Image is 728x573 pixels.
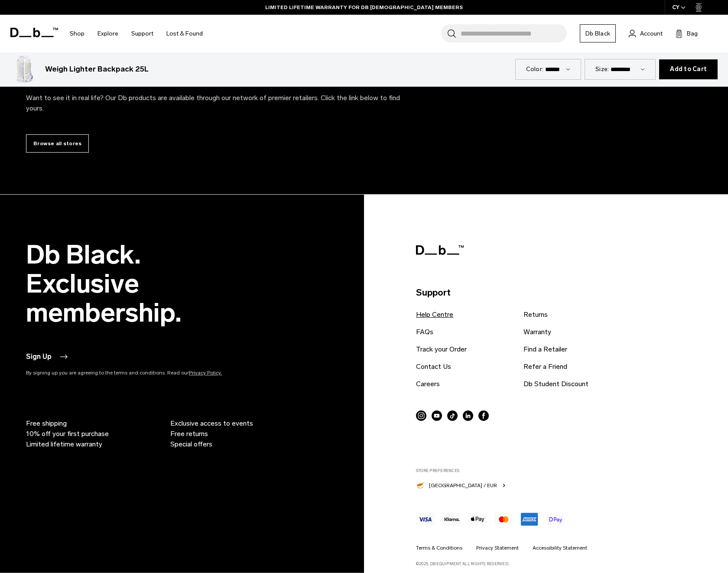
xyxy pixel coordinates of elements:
[170,418,253,429] span: Exclusive access to events
[70,18,84,49] a: Shop
[533,544,587,552] a: Accessibility Statement
[416,327,433,337] a: FAQs
[416,309,453,320] a: Help Centre
[595,65,609,74] label: Size:
[580,24,616,42] a: Db Black
[640,29,663,38] span: Account
[26,439,102,449] span: Limited lifetime warranty
[676,28,698,39] button: Bag
[416,479,507,490] button: Cyprus [GEOGRAPHIC_DATA] / EUR
[63,15,209,52] nav: Main Navigation
[416,481,426,490] img: Cyprus
[416,379,440,389] a: Careers
[170,429,208,439] span: Free returns
[45,64,149,75] h3: Weigh Lighter Backpack 25L
[523,379,588,389] a: Db Student Discount
[166,18,203,49] a: Lost & Found
[659,59,718,79] button: Add to Cart
[26,134,89,153] a: Browse all stores
[416,468,698,474] label: Store Preferences
[26,418,67,429] span: Free shipping
[416,361,451,372] a: Contact Us
[26,369,260,377] p: By signing up you are agreeing to the terms and conditions. Read our
[416,544,462,552] a: Terms & Conditions
[523,327,551,337] a: Warranty
[10,55,38,83] img: Weigh_Lighter_Backpack_25L_1.png
[429,482,497,489] span: [GEOGRAPHIC_DATA] / EUR
[97,18,118,49] a: Explore
[26,240,260,327] h2: Db Black. Exclusive membership.
[170,439,212,449] span: Special offers
[26,429,109,439] span: 10% off your first purchase
[416,344,467,355] a: Track your Order
[131,18,153,49] a: Support
[26,352,69,362] button: Sign Up
[687,29,698,38] span: Bag
[523,361,567,372] a: Refer a Friend
[476,544,519,552] a: Privacy Statement
[416,557,698,567] p: ©2025, Db Equipment. All rights reserved.
[670,66,707,73] span: Add to Cart
[629,28,663,39] a: Account
[265,3,463,11] a: LIMITED LIFETIME WARRANTY FOR DB [DEMOGRAPHIC_DATA] MEMBERS
[189,370,222,376] a: Privacy Policy.
[523,309,548,320] a: Returns
[523,344,567,355] a: Find a Retailer
[26,93,416,114] p: Want to see it in real life? Our Db products are available through our network of premier retaile...
[416,286,698,300] p: Support
[526,65,544,74] label: Color:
